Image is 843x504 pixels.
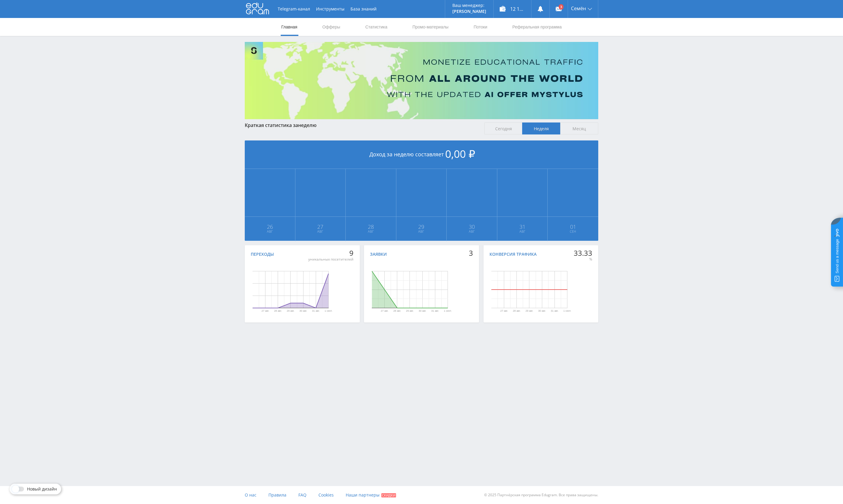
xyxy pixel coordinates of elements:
[452,3,486,8] p: Ваш менеджер:
[548,229,598,234] span: Сен
[296,224,345,229] span: 27
[424,486,598,504] div: © 2025 Партнёрская программа Edugram. Все права защищены.
[245,122,478,128] div: Краткая статистика за
[245,42,598,119] img: Banner
[560,122,598,134] span: Месяц
[381,310,388,313] text: 27 авг.
[245,224,295,229] span: 26
[298,122,317,128] span: неделю
[447,229,497,234] span: Авг
[563,310,571,313] text: 1 сент.
[298,492,306,498] span: FAQ
[406,310,414,313] text: 29 авг.
[308,257,353,262] div: уникальных посетителей
[571,6,586,11] span: Семён
[245,140,598,169] div: Доход за неделю составляет
[346,229,396,234] span: Авг
[381,493,396,497] span: Скидки
[452,9,486,14] p: [PERSON_NAME]
[412,18,449,36] a: Промо-материалы
[469,249,473,257] div: 3
[346,492,380,498] span: Наши партнеры
[268,486,286,504] a: Правила
[281,18,298,36] a: Главная
[268,492,286,498] span: Правила
[262,310,269,313] text: 27 авг.
[397,229,446,234] span: Авг
[419,310,426,313] text: 30 авг.
[548,224,598,229] span: 01
[490,252,537,257] div: Конверсия трафика
[365,18,388,36] a: Статистика
[27,487,57,491] span: Новый дизайн
[445,147,475,161] span: 0,00 ₽
[318,492,334,498] span: Cookies
[318,486,334,504] a: Cookies
[245,486,256,504] a: О нас
[312,310,320,313] text: 31 авг.
[352,260,467,320] svg: Диаграмма.
[308,249,353,257] div: 9
[393,310,401,313] text: 28 авг.
[251,252,274,257] div: Переходы
[233,260,348,320] svg: Диаграмма.
[574,249,592,257] div: 33.33
[574,257,592,262] div: %
[245,229,295,234] span: Авг
[346,224,396,229] span: 28
[538,310,546,313] text: 30 авг.
[324,310,332,313] text: 1 сент.
[346,486,396,504] a: Наши партнеры Скидки
[498,229,547,234] span: Авг
[431,310,439,313] text: 31 авг.
[500,310,507,313] text: 27 авг.
[484,122,522,134] span: Сегодня
[397,224,446,229] span: 29
[245,492,256,498] span: О нас
[513,310,520,313] text: 28 авг.
[298,486,306,504] a: FAQ
[525,310,533,313] text: 29 авг.
[498,224,547,229] span: 31
[522,122,560,134] span: Неделя
[473,18,488,36] a: Потоки
[472,260,587,320] svg: Диаграмма.
[296,229,345,234] span: Авг
[551,310,558,313] text: 31 авг.
[447,224,497,229] span: 30
[287,310,294,313] text: 29 авг.
[299,310,307,313] text: 30 авг.
[444,310,452,313] text: 1 сент.
[370,252,387,257] div: Заявки
[274,310,282,313] text: 28 авг.
[322,18,341,36] a: Офферы
[512,18,562,36] a: Реферальная программа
